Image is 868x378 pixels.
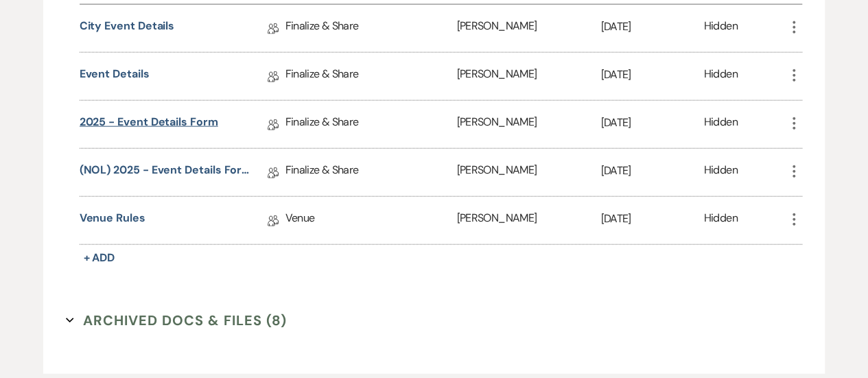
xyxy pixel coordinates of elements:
[285,197,457,244] div: Venue
[600,114,703,132] p: [DATE]
[600,162,703,180] p: [DATE]
[703,210,737,231] div: Hidden
[285,5,457,52] div: Finalize & Share
[80,162,251,183] a: (NOL) 2025 - Event Details Form
[80,66,150,87] a: Event Details
[457,197,601,244] div: [PERSON_NAME]
[285,101,457,148] div: Finalize & Share
[66,310,287,331] button: Archived Docs & Files (8)
[703,162,737,183] div: Hidden
[703,114,737,135] div: Hidden
[457,53,601,100] div: [PERSON_NAME]
[80,248,119,268] button: + Add
[457,149,601,196] div: [PERSON_NAME]
[285,149,457,196] div: Finalize & Share
[703,18,737,39] div: Hidden
[703,66,737,87] div: Hidden
[600,66,703,84] p: [DATE]
[457,101,601,148] div: [PERSON_NAME]
[80,18,175,39] a: City Event Details
[600,18,703,36] p: [DATE]
[84,250,115,265] span: + Add
[80,210,145,231] a: Venue Rules
[80,114,218,135] a: 2025 - Event Details Form
[600,210,703,228] p: [DATE]
[285,53,457,100] div: Finalize & Share
[457,5,601,52] div: [PERSON_NAME]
